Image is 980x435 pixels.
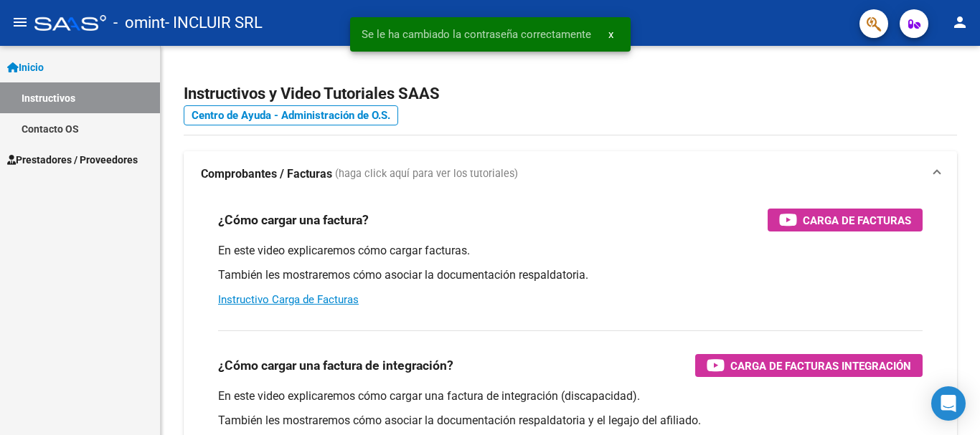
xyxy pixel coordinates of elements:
[184,105,398,125] a: Centro de Ayuda - Administración de O.S.
[218,413,923,429] p: También les mostraremos cómo asociar la documentación respaldatoria y el legajo del afiliado.
[113,7,165,39] span: - omint
[218,388,923,404] p: En este video explicaremos cómo cargar una factura de integración (discapacidad).
[201,166,332,182] strong: Comprobantes / Facturas
[218,293,359,306] a: Instructivo Carga de Facturas
[7,59,44,75] span: Inicio
[184,151,957,197] mat-expansion-panel-header: Comprobantes / Facturas (haga click aquí para ver los tutoriales)
[11,14,29,31] mat-icon: menu
[362,27,591,42] span: Se le ha cambiado la contraseña correctamente
[7,152,138,168] span: Prestadores / Proveedores
[218,243,923,259] p: En este video explicaremos cómo cargar facturas.
[165,7,263,39] span: - INCLUIR SRL
[218,267,923,283] p: También les mostraremos cómo asociar la documentación respaldatoria.
[218,210,369,230] h3: ¿Cómo cargar una factura?
[768,209,923,231] button: Carga de Facturas
[931,386,966,421] div: Open Intercom Messenger
[218,355,453,376] h3: ¿Cómo cargar una factura de integración?
[184,80,957,107] h2: Instructivos y Video Tutoriales SAAS
[335,166,518,182] span: (haga click aquí para ver los tutoriales)
[608,28,613,41] span: x
[803,211,911,229] span: Carga de Facturas
[695,354,923,377] button: Carga de Facturas Integración
[951,14,969,31] mat-icon: person
[730,357,911,375] span: Carga de Facturas Integración
[597,21,625,47] button: x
